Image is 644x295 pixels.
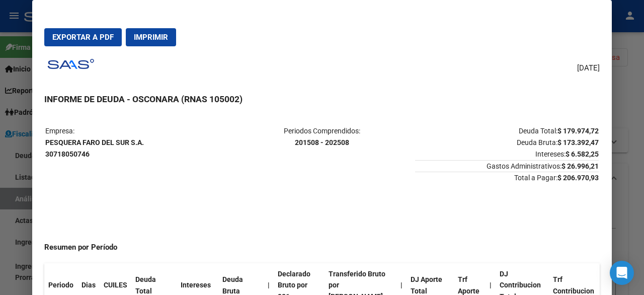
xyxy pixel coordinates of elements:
button: Imprimir [126,28,176,46]
span: Total a Pagar: [415,172,599,182]
strong: $ 6.582,25 [566,150,599,158]
h3: INFORME DE DEUDA - OSCONARA (RNAS 105002) [44,93,600,106]
span: [DATE] [577,62,600,74]
div: Open Intercom Messenger [610,261,634,285]
p: Deuda Total: Deuda Bruta: Intereses: [415,125,599,160]
span: Imprimir [134,33,168,42]
strong: $ 179.974,72 [557,127,599,135]
p: Empresa: [45,125,229,160]
strong: $ 206.970,93 [557,174,599,182]
strong: $ 173.392,47 [557,138,599,146]
button: Exportar a PDF [44,28,122,46]
span: Exportar a PDF [52,33,114,42]
strong: $ 26.996,21 [561,162,599,170]
span: Gastos Administrativos: [415,160,599,170]
p: Periodos Comprendidos: [230,125,414,149]
strong: PESQUERA FARO DEL SUR S.A. 30718050746 [45,138,144,158]
strong: 201508 - 202508 [295,138,349,146]
h4: Resumen por Período [44,242,600,253]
